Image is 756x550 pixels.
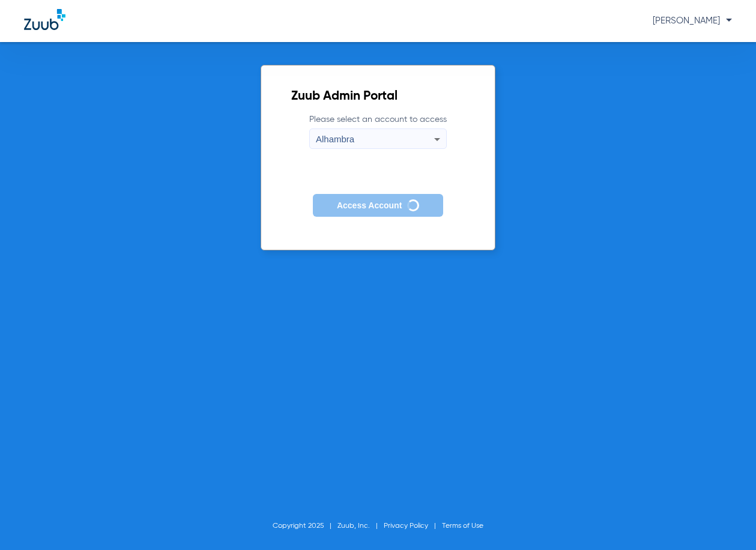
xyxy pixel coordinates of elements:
[337,201,402,210] span: Access Account
[24,9,65,30] img: Zuub Logo
[337,520,384,532] li: Zuub, Inc.
[384,522,428,530] a: Privacy Policy
[316,134,354,144] span: Alhambra
[309,113,447,149] label: Please select an account to access
[313,194,443,217] button: Access Account
[696,492,756,550] iframe: Chat Widget
[442,522,483,530] a: Terms of Use
[291,91,465,103] h2: Zuub Admin Portal
[273,520,337,532] li: Copyright 2025
[653,16,732,25] span: [PERSON_NAME]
